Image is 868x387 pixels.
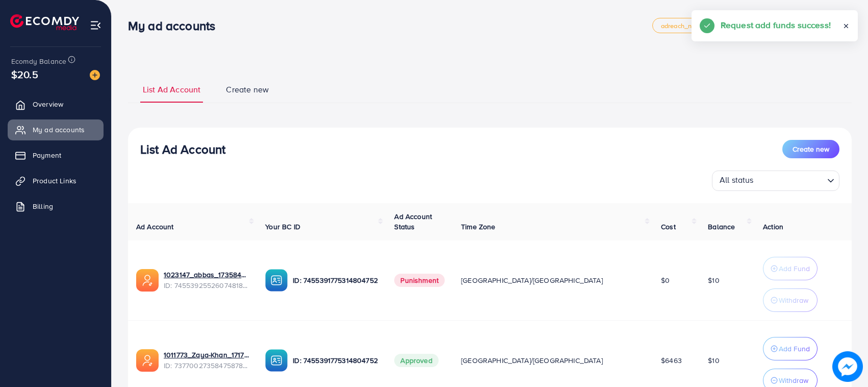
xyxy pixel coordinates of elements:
[164,270,249,280] a: 1023147_abbas_1735843853887
[8,145,104,165] a: Payment
[136,349,159,372] img: ic-ads-acc.e4c84228.svg
[33,125,85,135] span: My ad accounts
[164,350,249,371] div: <span class='underline'>1011773_Zaya-Khan_1717592302951</span></br>7377002735847587841
[293,274,378,286] p: ID: 7455391775314804752
[661,222,676,232] span: Cost
[394,211,432,232] span: Ad Account Status
[793,144,829,154] span: Create new
[832,351,863,382] img: image
[164,350,249,360] a: 1011773_Zaya-Khan_1717592302951
[779,343,810,355] p: Add Fund
[11,56,66,66] span: Ecomdy Balance
[763,337,818,360] button: Add Fund
[763,288,818,312] button: Withdraw
[90,70,100,80] img: image
[8,94,104,114] a: Overview
[265,269,288,292] img: ic-ba-acc.ded83a64.svg
[721,18,831,32] h5: Request add funds success!
[652,18,738,33] a: adreach_new_package
[226,84,269,95] span: Create new
[779,294,808,306] p: Withdraw
[11,67,38,82] span: $20.5
[33,150,61,160] span: Payment
[140,142,225,157] h3: List Ad Account
[143,84,200,95] span: List Ad Account
[265,349,288,372] img: ic-ba-acc.ded83a64.svg
[763,222,783,232] span: Action
[708,275,719,285] span: $10
[265,222,300,232] span: Your BC ID
[708,222,735,232] span: Balance
[8,196,104,216] a: Billing
[461,222,495,232] span: Time Zone
[461,355,603,366] span: [GEOGRAPHIC_DATA]/[GEOGRAPHIC_DATA]
[164,280,249,291] span: ID: 7455392552607481857
[718,172,756,188] span: All status
[164,360,249,371] span: ID: 7377002735847587841
[164,270,249,291] div: <span class='underline'>1023147_abbas_1735843853887</span></br>7455392552607481857
[128,18,223,33] h3: My ad accounts
[394,274,445,287] span: Punishment
[33,176,76,186] span: Product Links
[712,171,839,191] div: Search for option
[8,119,104,140] a: My ad accounts
[33,99,63,109] span: Overview
[661,275,670,285] span: $0
[661,22,729,29] span: adreach_new_package
[136,222,174,232] span: Ad Account
[90,19,101,31] img: menu
[763,257,818,280] button: Add Fund
[782,140,839,158] button: Create new
[461,275,603,285] span: [GEOGRAPHIC_DATA]/[GEOGRAPHIC_DATA]
[661,355,682,366] span: $6463
[757,173,823,188] input: Search for option
[136,269,159,292] img: ic-ads-acc.e4c84228.svg
[293,354,378,367] p: ID: 7455391775314804752
[779,262,810,275] p: Add Fund
[779,374,808,386] p: Withdraw
[33,201,53,211] span: Billing
[8,171,104,191] a: Product Links
[10,14,79,30] img: logo
[708,355,719,366] span: $10
[394,354,438,367] span: Approved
